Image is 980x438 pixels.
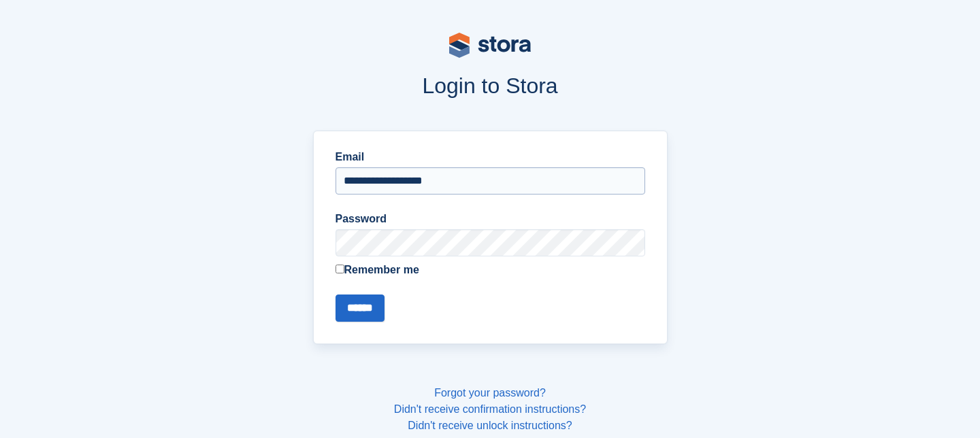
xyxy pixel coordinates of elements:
input: Remember me [336,265,344,273]
img: stora-logo-53a41332b3708ae10de48c4981b4e9114cc0af31d8433b30ea865607fb682f29.svg [449,33,531,58]
h1: Login to Stora [53,73,927,98]
label: Email [336,149,645,165]
a: Didn't receive unlock instructions? [408,420,572,431]
a: Forgot your password? [434,387,546,399]
label: Password [336,211,645,227]
a: Didn't receive confirmation instructions? [394,403,586,415]
label: Remember me [336,262,645,278]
